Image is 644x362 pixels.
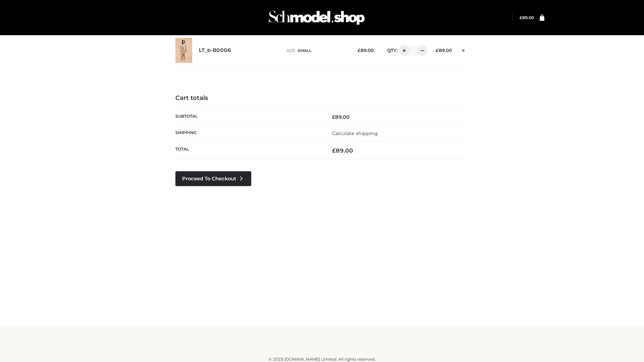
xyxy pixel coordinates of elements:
a: £89.00 [520,15,534,20]
bdi: 89.00 [436,48,452,53]
div: QTY: [380,45,425,56]
img: Schmodel Admin 964 [266,4,367,31]
bdi: 89.00 [520,15,534,20]
th: Shipping [175,125,322,141]
span: £ [520,15,522,20]
span: £ [332,114,335,120]
a: Proceed to Checkout [175,171,251,186]
a: Remove this item [459,45,469,54]
span: £ [436,48,439,53]
bdi: 89.00 [332,114,350,120]
bdi: 89.00 [332,147,353,154]
a: LT_b-B0006 [199,47,231,54]
span: £ [358,48,361,53]
a: Calculate shipping [332,130,378,136]
th: Total [175,142,322,160]
bdi: 89.00 [358,48,374,53]
th: Subtotal [175,109,322,125]
p: size : [286,48,347,54]
h4: Cart totals [175,95,469,102]
span: SMALL [298,48,312,53]
span: £ [332,147,336,154]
